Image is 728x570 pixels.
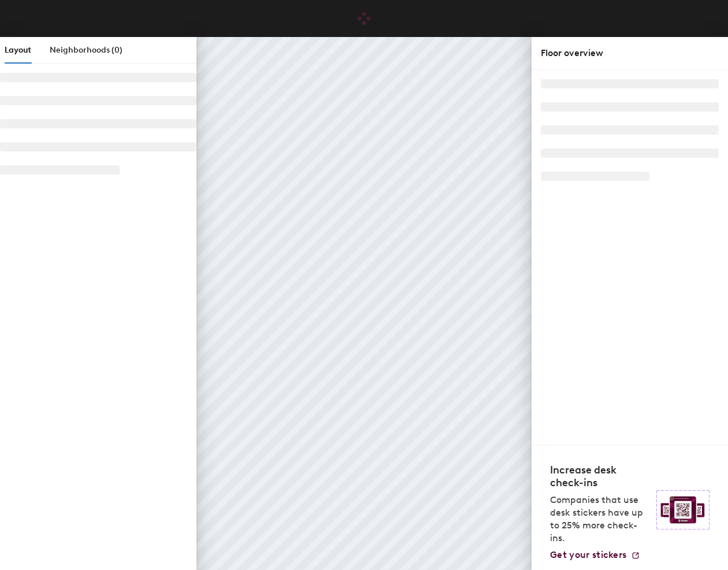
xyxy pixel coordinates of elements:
[550,549,640,561] a: Get your stickers
[550,549,626,560] span: Get your stickers
[541,46,719,60] div: Floor overview
[656,490,710,530] img: Sticker logo
[50,45,122,55] span: Neighborhoods (0)
[550,464,649,489] h4: Increase desk check-ins
[550,494,649,545] p: Companies that use desk stickers have up to 25% more check-ins.
[5,45,31,55] span: Layout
